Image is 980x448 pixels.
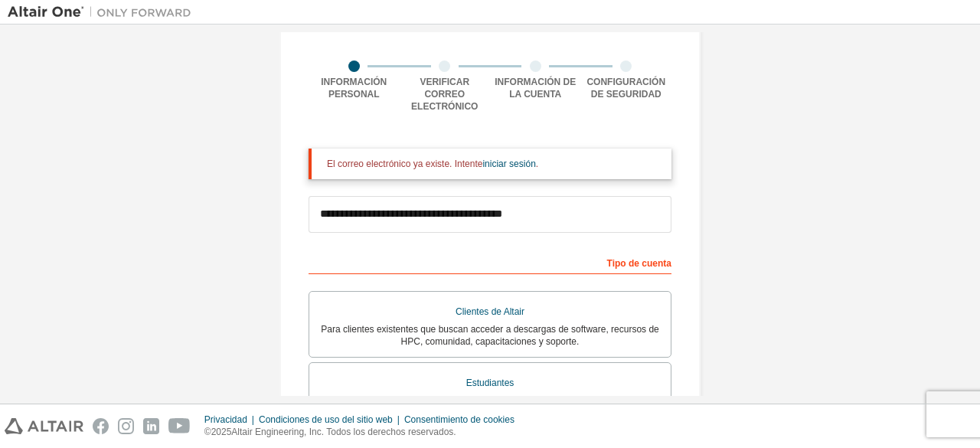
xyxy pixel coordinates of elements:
font: Estudiantes [466,378,514,388]
font: Clientes de Altair [456,306,524,317]
img: altair_logo.svg [5,418,83,434]
font: Privacidad [204,414,247,425]
img: Altair Uno [8,5,199,20]
font: Verificar correo electrónico [411,77,478,112]
font: El correo electrónico ya existe. Intente [327,159,482,169]
font: Información de la cuenta [495,77,576,100]
font: Para estudiantes actualmente inscritos que buscan acceder al paquete gratuito Altair Student Edit... [329,395,651,418]
img: linkedin.svg [143,418,159,434]
font: Para clientes existentes que buscan acceder a descargas de software, recursos de HPC, comunidad, ... [321,324,659,347]
img: facebook.svg [93,418,109,434]
a: iniciar sesión [482,159,535,169]
font: Información personal [321,77,387,100]
img: instagram.svg [118,418,134,434]
font: . [536,159,538,169]
font: © [204,427,211,437]
font: 2025 [211,427,232,437]
font: Consentimiento de cookies [404,414,514,425]
img: youtube.svg [168,418,191,434]
font: Condiciones de uso del sitio web [259,414,393,425]
font: Configuración de seguridad [586,77,665,100]
font: Tipo de cuenta [607,258,671,269]
font: Altair Engineering, Inc. Todos los derechos reservados. [231,427,456,437]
